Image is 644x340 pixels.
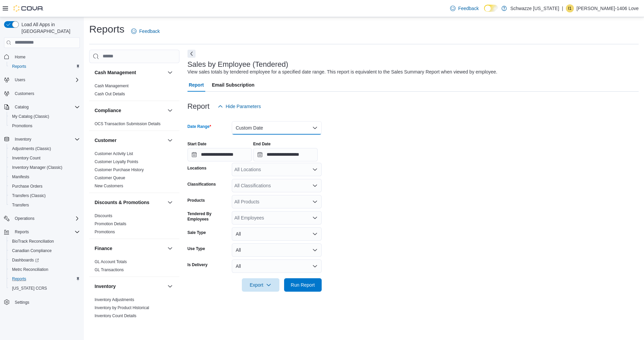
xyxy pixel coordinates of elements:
span: Canadian Compliance [12,248,52,253]
a: Feedback [128,25,162,38]
span: Inventory [15,137,31,142]
button: Inventory [95,283,165,290]
div: Customer [89,150,179,193]
label: Start Date [187,141,207,147]
div: Finance [89,258,179,277]
a: Feedback [447,2,481,15]
button: Catalog [1,102,83,112]
a: Dashboards [9,256,42,264]
button: All [232,227,322,241]
nav: Complex example [4,49,80,325]
a: Dashboards [7,255,83,265]
span: Operations [15,216,35,221]
a: Customer Loyalty Points [95,159,138,164]
span: Metrc Reconciliation [12,267,48,272]
a: GL Account Totals [95,259,127,264]
button: Inventory [1,135,83,144]
a: Discounts [95,213,112,218]
span: Inventory Count [12,155,41,161]
span: Metrc Reconciliation [9,265,80,274]
button: Customer [166,136,174,144]
button: Purchase Orders [7,182,83,191]
a: Adjustments (Classic) [9,145,54,153]
span: New Customers [95,183,123,189]
p: Schwazze [US_STATE] [510,4,559,12]
button: Promotions [7,121,83,131]
span: Promotions [12,123,33,129]
span: Load All Apps in [GEOGRAPHIC_DATA] [19,21,80,35]
span: Adjustments (Classic) [9,145,80,153]
span: Promotion Details [95,221,126,227]
div: View sales totals by tendered employee for a specified date range. This report is equivalent to t... [187,68,497,76]
a: Promotions [9,122,35,130]
span: I1 [568,4,572,12]
a: Customer Purchase History [95,167,144,172]
button: Custom Date [232,121,322,135]
div: Isaac-1406 Love [566,4,574,12]
span: Transfers [12,202,29,208]
a: [US_STATE] CCRS [9,284,50,292]
button: Users [12,76,28,84]
a: Purchase Orders [9,182,45,190]
button: Adjustments (Classic) [7,144,83,153]
a: Transfers (Classic) [9,192,48,200]
button: Finance [95,245,165,252]
button: Open list of options [312,199,318,204]
span: Reports [12,276,26,282]
span: Customer Purchase History [95,167,144,173]
button: Compliance [166,106,174,114]
span: Dashboards [12,257,39,263]
a: Canadian Compliance [9,247,54,255]
span: Home [12,53,80,61]
button: Cash Management [166,68,174,77]
a: Transfers [9,201,32,209]
a: Customers [12,90,37,98]
a: Reports [9,275,29,283]
span: Purchase Orders [9,182,80,190]
span: Transfers [9,201,80,209]
h3: Compliance [95,107,121,114]
input: Press the down key to open a popover containing a calendar. [187,148,252,161]
button: Hide Parameters [215,100,264,113]
button: Customer [95,137,165,144]
label: Classifications [187,182,216,187]
a: Promotion Details [95,222,126,226]
a: My Catalog (Classic) [9,112,52,120]
label: Locations [187,165,207,171]
a: Inventory Manager (Classic) [9,163,65,172]
a: Customer Activity List [95,151,133,156]
span: Operations [12,214,80,223]
span: Settings [12,298,80,306]
h3: Inventory [95,283,116,290]
span: Export [246,278,275,292]
span: GL Transactions [95,267,124,273]
button: Operations [1,214,83,223]
h1: Reports [89,22,124,36]
a: Settings [12,298,32,306]
button: Inventory Manager (Classic) [7,163,83,172]
span: Reports [9,275,80,283]
button: Settings [1,297,83,307]
a: Home [12,53,28,61]
span: Reports [15,229,29,235]
span: Inventory Count Details [95,313,137,319]
span: Purchase Orders [12,184,43,189]
div: Discounts & Promotions [89,212,179,239]
span: My Catalog (Classic) [12,114,49,119]
a: Manifests [9,173,32,181]
span: Inventory [12,135,80,143]
a: Promotions [95,230,115,234]
span: BioTrack Reconciliation [9,237,80,245]
button: Inventory Count [7,153,83,163]
span: Inventory by Product Historical [95,305,149,310]
span: Inventory Count [9,154,80,162]
span: GL Account Totals [95,259,127,264]
button: Finance [166,244,174,252]
button: Inventory [12,135,34,143]
button: Inventory [166,282,174,290]
a: Inventory by Product Historical [95,305,149,310]
label: Sale Type [187,230,206,235]
button: Reports [12,228,32,236]
a: New Customers [95,184,123,188]
button: All [232,243,322,257]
